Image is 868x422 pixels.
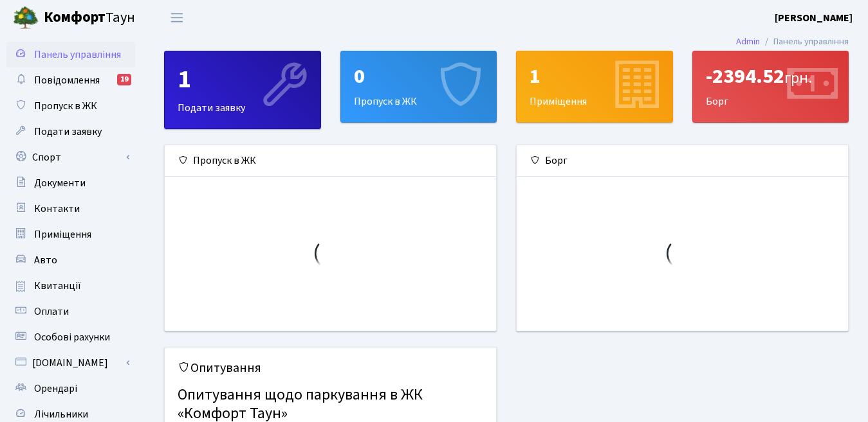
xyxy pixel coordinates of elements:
[6,350,135,376] a: [DOMAIN_NAME]
[530,64,660,89] div: 1
[775,11,853,25] b: [PERSON_NAME]
[161,7,193,28] button: Переключити навігацію
[34,382,77,396] span: Орендарі
[34,279,81,293] span: Квитанції
[44,7,106,28] b: Комфорт
[34,99,97,113] span: Пропуск в ЖК
[6,299,135,324] a: Оплати
[178,64,308,95] div: 1
[6,273,135,299] a: Квитанції
[760,35,849,49] li: Панель управління
[6,196,135,222] a: Контакти
[6,145,135,170] a: Спорт
[165,51,320,128] div: Подати заявку
[34,330,110,344] span: Особові рахунки
[6,67,135,93] a: Повідомлення19
[34,48,121,62] span: Панель управління
[164,51,321,129] a: 1Подати заявку
[717,28,868,55] nav: breadcrumb
[6,376,135,401] a: Орендарі
[34,304,69,319] span: Оплати
[6,222,135,247] a: Приміщення
[34,176,86,190] span: Документи
[775,10,853,26] a: [PERSON_NAME]
[34,202,80,216] span: Контакти
[516,51,673,123] a: 1Приміщення
[6,170,135,196] a: Документи
[706,64,836,89] div: -2394.52
[34,227,91,242] span: Приміщення
[34,253,57,267] span: Авто
[165,145,496,177] div: Пропуск в ЖК
[34,125,102,139] span: Подати заявку
[6,247,135,273] a: Авто
[117,74,131,85] div: 19
[517,51,672,122] div: Приміщення
[693,51,849,122] div: Борг
[6,324,135,350] a: Особові рахунки
[736,35,760,48] a: Admin
[6,42,135,67] a: Панель управління
[517,145,848,177] div: Борг
[34,407,88,421] span: Лічильники
[13,5,39,31] img: logo.png
[340,51,497,123] a: 0Пропуск в ЖК
[178,360,483,376] h5: Опитування
[44,7,135,29] span: Таун
[354,64,484,89] div: 0
[6,93,135,119] a: Пропуск в ЖК
[6,119,135,145] a: Подати заявку
[34,73,100,87] span: Повідомлення
[341,51,497,122] div: Пропуск в ЖК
